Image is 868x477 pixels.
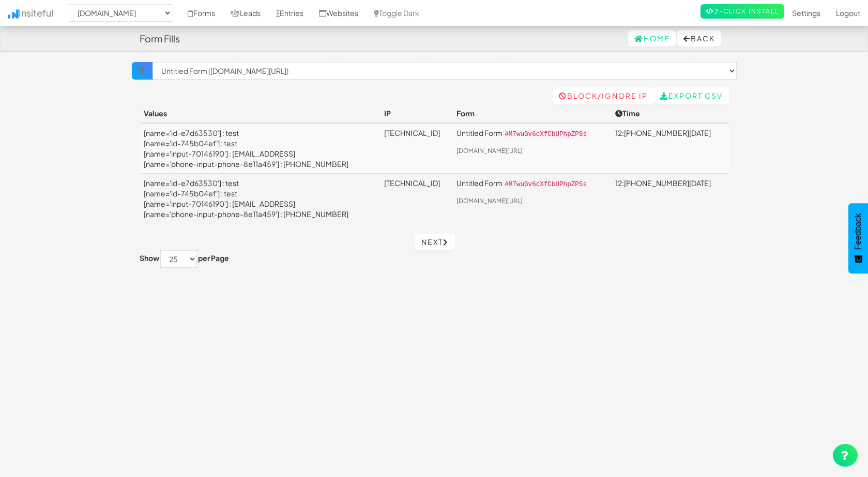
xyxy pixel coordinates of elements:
[502,180,589,189] code: #M7wuGv6cXfCbUPhpZPSs
[452,104,611,123] th: Form
[8,9,19,19] img: icon.png
[611,174,728,224] td: 12:[PHONE_NUMBER][DATE]
[611,123,728,174] td: 12:[PHONE_NUMBER][DATE]
[198,253,229,263] label: per Page
[456,197,523,205] a: [DOMAIN_NAME][URL]
[854,213,863,250] span: Feedback
[611,104,728,123] th: Time
[654,87,729,104] a: Export CSV
[677,30,721,47] button: Back
[456,147,523,155] a: [DOMAIN_NAME][URL]
[140,174,380,224] td: [name='id-e7d63530'] : test [name='id-745b04ef'] : test [name='input-70146190'] : [EMAIL_ADDRESS]...
[502,130,589,139] code: #M7wuGv6cXfCbUPhpZPSs
[701,4,784,19] a: 2-Click Install
[140,34,180,44] h4: Form Fills
[456,178,607,190] p: Untitled Form
[140,104,380,123] th: Values
[380,104,452,123] th: IP
[848,203,868,273] button: Feedback - Show survey
[456,128,607,140] p: Untitled Form
[384,128,440,137] a: [TECHNICAL_ID]
[628,30,676,47] a: Home
[140,123,380,174] td: [name='id-e7d63530'] : test [name='id-745b04ef'] : test [name='input-70146190'] : [EMAIL_ADDRESS]...
[553,87,654,104] a: Block/Ignore IP
[140,253,159,263] label: Show
[384,178,440,188] a: [TECHNICAL_ID]
[415,234,455,250] a: Next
